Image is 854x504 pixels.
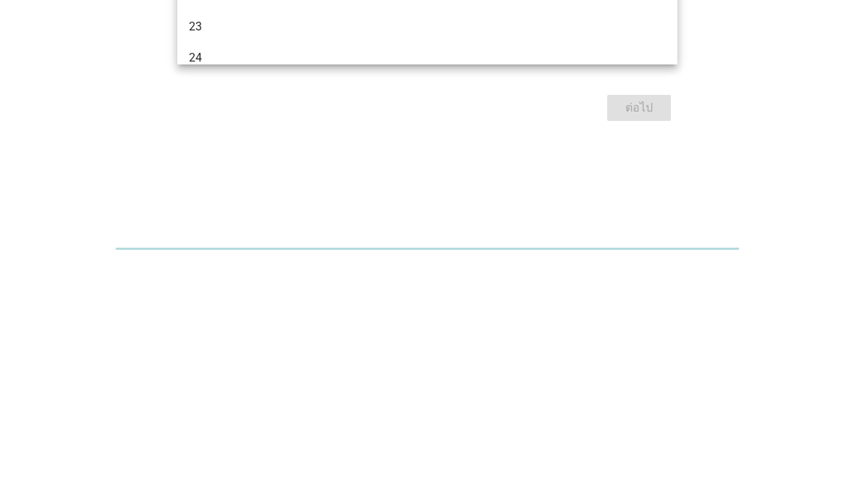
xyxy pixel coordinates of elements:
div: 23 [189,256,626,274]
div: 20 [189,161,626,179]
div: 18 [189,98,626,116]
div: 22 [189,224,626,242]
div: 24 [189,287,626,305]
div: 19 [189,130,626,147]
div: 21 [189,193,626,211]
